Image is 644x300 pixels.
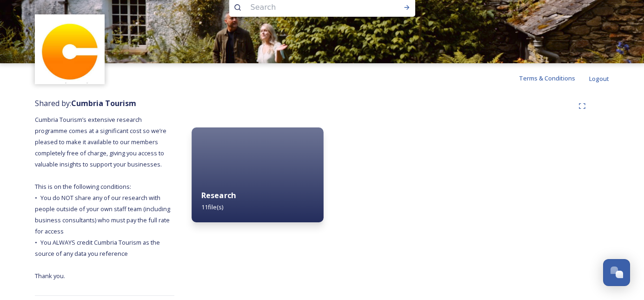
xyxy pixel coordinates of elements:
[201,203,224,211] span: 11 file(s)
[603,259,630,286] button: Open Chat
[589,74,609,83] span: Logout
[71,98,136,108] strong: Cumbria Tourism
[35,98,136,108] span: Shared by:
[201,190,236,200] strong: Research
[519,74,575,82] span: Terms & Conditions
[36,16,104,83] img: images.jpg
[35,115,172,280] span: Cumbria Tourism’s extensive research programme comes at a significant cost so we’re pleased to ma...
[519,73,589,84] a: Terms & Conditions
